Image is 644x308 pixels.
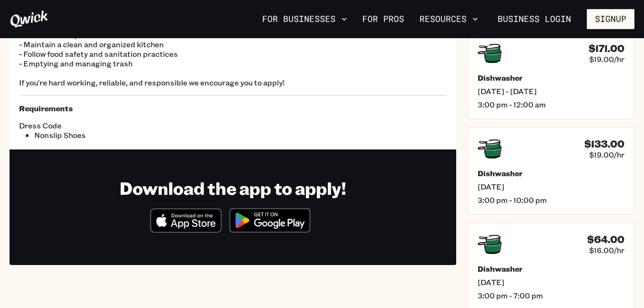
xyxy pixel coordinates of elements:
[589,245,624,255] span: $16.00/hr
[478,169,624,178] h5: Dishwasher
[19,104,447,113] h5: Requirements
[358,11,408,27] a: For Pros
[19,1,447,87] p: We're seeking a hard-working and efficient Dishwasher. The ideal candidate will: - Wash dishes, u...
[478,291,624,300] span: 3:00 pm - 7:00 pm
[589,150,624,159] span: $19.00/hr
[589,42,624,54] h4: $171.00
[478,73,624,83] h5: Dishwasher
[587,234,624,245] h4: $64.00
[258,11,351,27] button: For Businesses
[150,224,222,234] a: Download on the App Store
[589,54,624,64] span: $19.00/hr
[19,121,233,130] span: Dress Code
[468,127,634,215] a: $133.00$19.00/hrDishwasher[DATE]3:00 pm - 10:00 pm
[468,32,634,119] a: $171.00$19.00/hrDishwasher[DATE] - [DATE]3:00 pm - 12:00 am
[587,9,634,29] button: Signup
[478,277,624,287] span: [DATE]
[490,9,579,29] a: Business Login
[416,11,482,27] button: Resources
[478,195,624,205] span: 3:00 pm - 10:00 pm
[478,100,624,109] span: 3:00 pm - 12:00 am
[478,264,624,274] h5: Dishwasher
[584,138,624,150] h4: $133.00
[478,86,624,96] span: [DATE] - [DATE]
[224,202,317,238] img: Get it on Google Play
[120,177,346,199] h1: Download the app to apply!
[34,130,233,140] li: Nonslip Shoes
[478,182,624,191] span: [DATE]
